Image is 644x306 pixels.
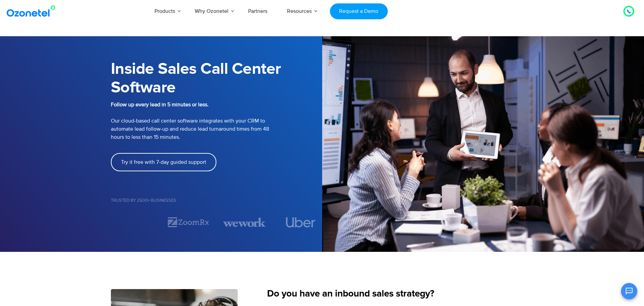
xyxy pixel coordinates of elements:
[279,217,322,227] div: 4 / 7
[286,217,315,227] img: uber.svg
[111,153,216,171] a: Try it free with 7-day guided support
[111,60,322,97] h1: Inside Sales Call Center Software
[330,3,388,19] a: Request a Demo
[223,216,266,228] img: wework.svg
[167,216,210,228] div: 2 / 7
[267,289,533,299] h5: Do you have an inbound sales strategy?
[167,216,210,228] img: zoomrx.svg
[621,283,637,299] button: Open chat
[111,101,322,141] p: Our cloud-based call center software integrates with your CRM to automate lead follow-up and redu...
[111,216,322,228] div: Image Carousel
[223,216,266,228] div: 3 / 7
[121,159,206,165] span: Try it free with 7-day guided support
[111,101,209,108] b: Follow up every lead in 5 minutes or less.
[111,198,322,203] h5: Trusted by 2500+ Businesses
[111,218,153,226] div: 1 / 7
